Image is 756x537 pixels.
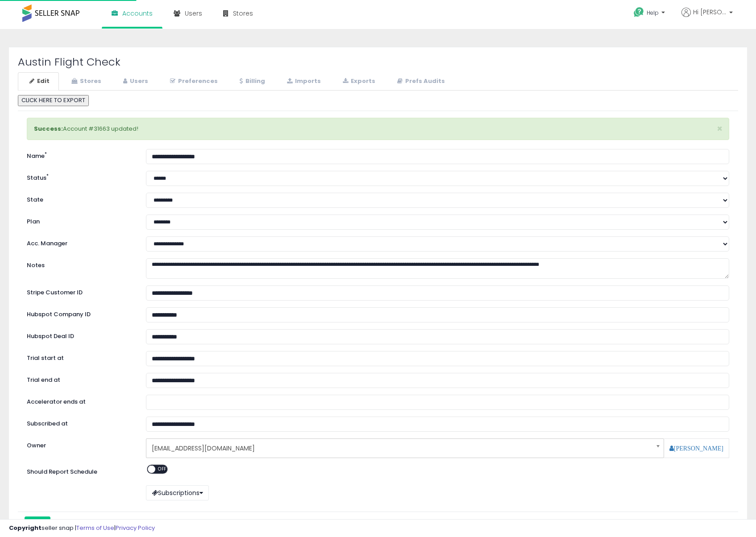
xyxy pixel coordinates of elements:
[158,72,227,91] a: Preferences
[27,468,97,476] label: Should Report Schedule
[60,72,111,91] a: Stores
[27,442,46,450] label: Owner
[20,395,139,406] label: Accelerator ends at
[633,7,644,18] i: Get Help
[27,118,729,140] div: Account #31663 updated!
[18,95,89,106] button: CLICK HERE TO EXPORT
[20,329,139,341] label: Hubspot Deal ID
[76,524,114,532] a: Terms of Use
[152,441,646,456] span: [EMAIL_ADDRESS][DOMAIN_NAME]
[20,215,139,226] label: Plan
[20,149,139,161] label: Name
[669,445,723,451] a: [PERSON_NAME]
[155,466,170,473] span: OFF
[228,72,274,91] a: Billing
[717,124,723,133] button: ×
[20,236,139,248] label: Acc. Manager
[693,8,727,17] span: Hi [PERSON_NAME]
[146,485,209,500] button: Subscriptions
[18,56,738,68] h2: Austin Flight Check
[34,124,63,133] strong: Success:
[233,9,253,18] span: Stores
[20,193,139,204] label: State
[275,72,330,91] a: Imports
[9,524,155,533] div: seller snap | |
[20,417,139,428] label: Subscribed at
[185,9,202,18] span: Users
[116,524,155,532] a: Privacy Policy
[18,72,59,91] a: Edit
[20,307,139,319] label: Hubspot Company ID
[20,351,139,363] label: Trial start at
[122,9,153,18] span: Accounts
[20,373,139,384] label: Trial end at
[112,72,158,91] a: Users
[9,524,42,532] strong: Copyright
[331,72,385,91] a: Exports
[20,285,139,297] label: Stripe Customer ID
[386,72,454,91] a: Prefs Audits
[647,9,659,17] span: Help
[20,258,139,270] label: Notes
[681,8,733,28] a: Hi [PERSON_NAME]
[20,171,139,182] label: Status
